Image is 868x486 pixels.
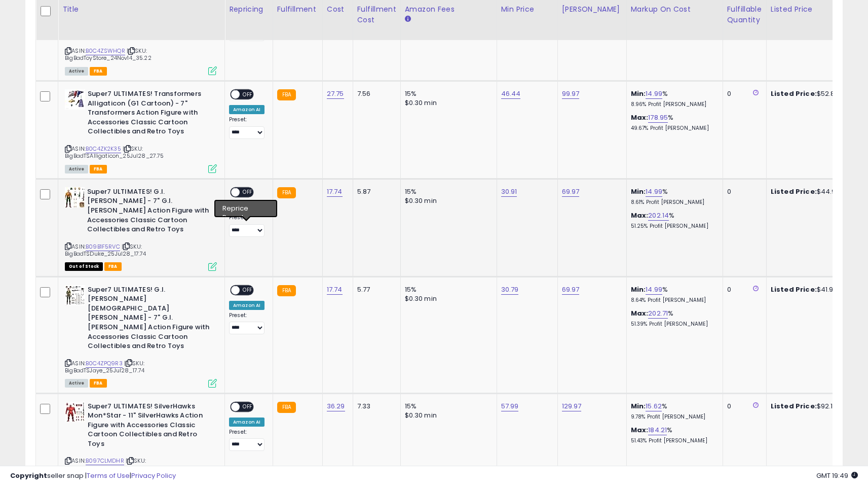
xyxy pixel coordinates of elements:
[229,312,265,335] div: Preset:
[229,301,265,310] div: Amazon AI
[631,223,715,230] p: 51.25% Profit [PERSON_NAME]
[727,187,759,196] div: 0
[405,15,411,24] small: Amazon Fees.
[277,4,318,15] div: Fulfillment
[631,401,646,411] b: Min:
[357,187,393,196] div: 5.87
[86,47,125,55] a: B0C4ZSWHQR
[65,89,85,110] img: 412BHL-npWL._SL40_.jpg
[229,429,265,452] div: Preset:
[646,89,662,99] a: 14.99
[631,426,715,444] div: %
[65,67,88,76] span: All listings currently available for purchase on Amazon
[646,401,662,411] a: 15.62
[631,89,646,98] b: Min:
[727,402,759,411] div: 0
[816,471,858,480] span: 2025-08-13 19:49 GMT
[87,187,210,237] b: Super7 ULTIMATES! G.I. [PERSON_NAME] - 7" G.I. [PERSON_NAME] Action Figure with Accessories Class...
[646,285,662,295] a: 14.99
[90,379,107,388] span: FBA
[631,89,715,108] div: %
[562,187,580,197] a: 69.97
[65,379,88,388] span: All listings currently available for purchase on Amazon
[240,286,256,294] span: OFF
[10,471,47,480] strong: Copyright
[562,401,582,411] a: 129.97
[65,89,217,172] div: ASIN:
[631,309,715,328] div: %
[65,242,146,258] span: | SKU: BigBadTSDuke_25Jul28_17.74
[87,471,130,480] a: Terms of Use
[771,89,817,98] b: Listed Price:
[229,203,265,212] div: Amazon AI
[357,285,393,294] div: 5.77
[90,67,107,76] span: FBA
[771,285,855,294] div: $41.97
[501,187,517,197] a: 30.91
[229,116,265,139] div: Preset:
[277,89,296,100] small: FBA
[327,401,345,411] a: 36.29
[771,285,817,294] b: Listed Price:
[631,211,715,230] div: %
[771,187,855,196] div: $44.97
[357,402,393,411] div: 7.33
[405,98,489,108] div: $0.30 min
[240,188,256,196] span: OFF
[631,308,649,318] b: Max:
[229,4,269,15] div: Repricing
[229,418,265,427] div: Amazon AI
[631,402,715,421] div: %
[229,214,265,237] div: Preset:
[65,285,217,387] div: ASIN:
[88,285,211,354] b: Super7 ULTIMATES! G.I. [PERSON_NAME] [DEMOGRAPHIC_DATA] [PERSON_NAME] - 7" G.I. [PERSON_NAME] Act...
[631,187,646,196] b: Min:
[65,187,85,207] img: 41K5dlI5yJL._SL40_.jpg
[65,165,88,173] span: All listings currently available for purchase on Amazon
[631,285,715,304] div: %
[327,89,344,99] a: 27.75
[648,308,668,319] a: 202.71
[405,89,489,98] div: 15%
[88,89,211,139] b: Super7 ULTIMATES! Transformers Alligaticon (G1 Cartoon) - 7" Transformers Action Figure with Acce...
[648,211,669,221] a: 202.14
[562,285,580,295] a: 69.97
[405,294,489,303] div: $0.30 min
[405,285,489,294] div: 15%
[727,4,762,25] div: Fulfillable Quantity
[405,402,489,411] div: 15%
[327,4,349,15] div: Cost
[65,262,103,271] span: All listings that are currently out of stock and unavailable for purchase on Amazon
[501,285,519,295] a: 30.79
[405,187,489,196] div: 15%
[357,89,393,98] div: 7.56
[631,113,715,132] div: %
[86,242,120,251] a: B09B1F5RVC
[501,401,519,411] a: 57.99
[727,89,759,98] div: 0
[229,105,265,114] div: Amazon AI
[357,4,396,25] div: Fulfillment Cost
[562,89,580,99] a: 99.97
[10,471,176,481] div: seller snap | |
[277,285,296,296] small: FBA
[631,187,715,206] div: %
[501,89,521,99] a: 46.44
[631,297,715,304] p: 8.64% Profit [PERSON_NAME]
[86,359,123,368] a: B0C4ZPQ9R3
[405,196,489,205] div: $0.30 min
[131,471,176,480] a: Privacy Policy
[631,113,649,122] b: Max:
[631,413,715,421] p: 9.78% Profit [PERSON_NAME]
[771,401,817,411] b: Listed Price:
[327,187,343,197] a: 17.74
[631,211,649,220] b: Max:
[277,187,296,198] small: FBA
[648,113,668,123] a: 178.95
[240,402,256,411] span: OFF
[405,4,493,15] div: Amazon Fees
[65,359,144,374] span: | SKU: BigBadTSJaye_25Jul28_17.74
[65,145,164,160] span: | SKU: BigBadTSAlligaticon_25Jul28_27.75
[727,285,759,294] div: 0
[88,402,211,452] b: Super7 ULTIMATES! SilverHawks Mon*Star - 11" SilverHawks Action Figure with Accessories Classic C...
